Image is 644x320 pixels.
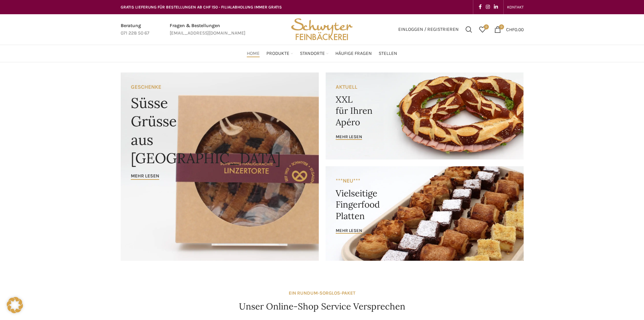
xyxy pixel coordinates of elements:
[484,24,489,29] span: 0
[266,50,289,57] span: Produkte
[476,23,489,36] div: Meine Wunschliste
[507,0,524,14] a: KONTAKT
[326,72,524,159] a: Banner link
[395,23,462,36] a: Einloggen / Registrieren
[300,47,329,60] a: Standorte
[379,47,397,60] a: Stellen
[300,50,325,57] span: Standorte
[266,47,293,60] a: Produkte
[326,166,524,261] a: Banner link
[117,47,527,60] div: Main navigation
[499,24,504,29] span: 0
[491,23,527,36] a: 0 CHF0.00
[289,290,355,296] strong: EIN RUNDUM-SORGLOS-PAKET
[398,27,459,32] span: Einloggen / Registrieren
[247,47,260,60] a: Home
[506,26,524,32] bdi: 0.00
[289,26,355,32] a: Site logo
[289,14,355,45] img: Bäckerei Schwyter
[121,5,282,9] span: GRATIS LIEFERUNG FÜR BESTELLUNGEN AB CHF 150 - FILIALABHOLUNG IMMER GRATIS
[335,47,372,60] a: Häufige Fragen
[462,23,476,36] a: Suchen
[477,2,484,12] a: Facebook social link
[506,26,515,32] span: CHF
[507,5,524,9] span: KONTAKT
[504,0,527,14] div: Secondary navigation
[335,50,372,57] span: Häufige Fragen
[484,2,492,12] a: Instagram social link
[170,22,245,37] a: Infobox link
[492,2,500,12] a: Linkedin social link
[379,50,397,57] span: Stellen
[247,50,260,57] span: Home
[121,72,319,261] a: Banner link
[239,300,405,313] h4: Unser Online-Shop Service Versprechen
[121,22,149,37] a: Infobox link
[476,23,489,36] a: 0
